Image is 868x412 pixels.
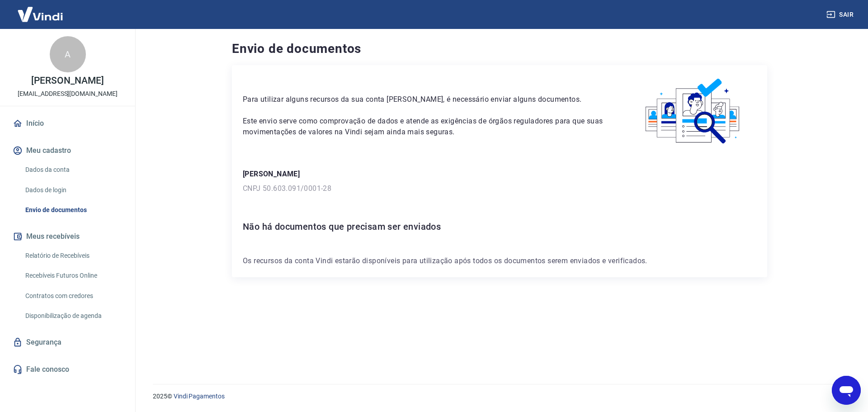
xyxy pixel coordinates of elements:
[243,183,756,194] p: CNPJ 50.603.091/0001-28
[243,219,756,234] h6: Não há documentos que precisam ser enviados
[832,376,861,405] iframe: Botão para abrir a janela de mensagens
[243,169,756,180] p: [PERSON_NAME]
[22,266,124,285] a: Recebíveis Futuros Online
[174,393,225,400] a: Vindi Pagamentos
[11,227,124,246] button: Meus recebíveis
[50,36,86,72] div: A
[153,392,846,401] p: 2025 ©
[11,0,70,28] img: Vindi
[22,287,124,305] a: Contratos com credores
[11,114,124,133] a: Início
[232,40,767,58] h4: Envio de documentos
[22,181,124,199] a: Dados de login
[22,201,124,219] a: Envio de documentos
[22,246,124,265] a: Relatório de Recebíveis
[11,332,124,352] a: Segurança
[22,161,124,179] a: Dados da conta
[243,94,609,105] p: Para utilizar alguns recursos da sua conta [PERSON_NAME], é necessário enviar alguns documentos.
[825,6,857,23] button: Sair
[31,76,104,85] p: [PERSON_NAME]
[22,307,124,325] a: Disponibilização de agenda
[243,116,609,137] p: Este envio serve como comprovação de dados e atende as exigências de órgãos reguladores para que ...
[630,76,756,147] img: waiting_documents.41d9841a9773e5fdf392cede4d13b617.svg
[18,89,118,99] p: [EMAIL_ADDRESS][DOMAIN_NAME]
[11,360,124,379] a: Fale conosco
[243,256,756,266] p: Os recursos da conta Vindi estarão disponíveis para utilização após todos os documentos serem env...
[11,141,124,161] button: Meu cadastro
